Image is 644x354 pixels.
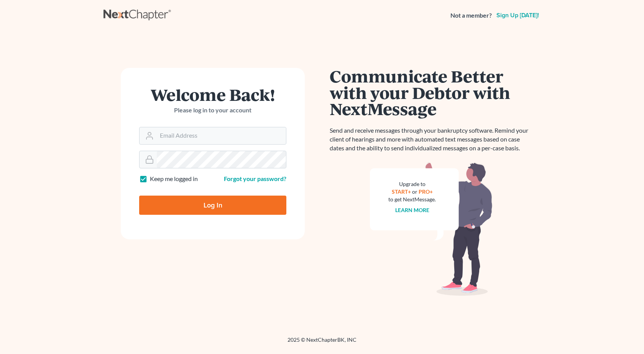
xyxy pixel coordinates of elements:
div: 2025 © NextChapterBK, INC [103,336,540,350]
div: Upgrade to [388,180,436,188]
input: Log In [139,196,286,215]
img: nextmessage_bg-59042aed3d76b12b5cd301f8e5b87938c9018125f34e5fa2b7a6b67550977c72.svg [370,162,493,296]
a: Forgot your password? [224,175,286,182]
a: Learn more [395,207,429,213]
h1: Communicate Better with your Debtor with NextMessage [330,68,533,117]
a: START+ [392,188,411,195]
label: Keep me logged in [150,175,198,183]
p: Please log in to your account [139,106,286,115]
span: or [412,188,417,195]
strong: Not a member? [450,11,492,20]
input: Email Address [157,127,286,144]
a: PRO+ [419,188,433,195]
a: Sign up [DATE]! [495,12,540,18]
p: Send and receive messages through your bankruptcy software. Remind your client of hearings and mo... [330,126,533,153]
h1: Welcome Back! [139,86,286,103]
div: to get NextMessage. [388,196,436,203]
